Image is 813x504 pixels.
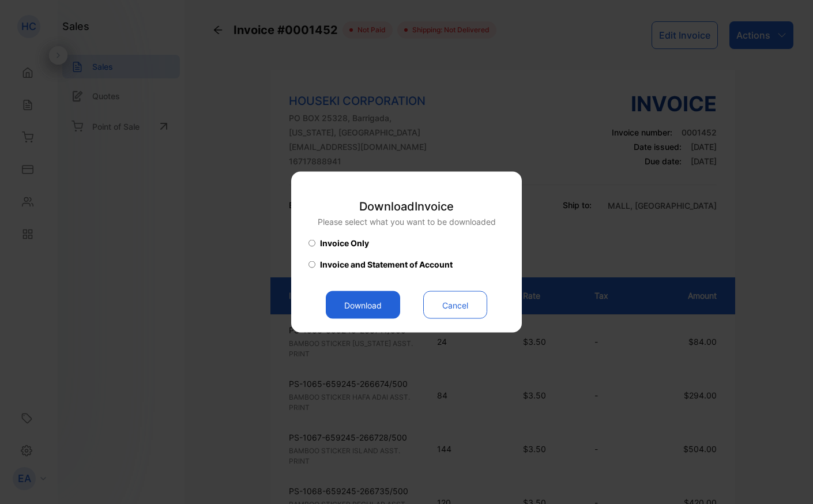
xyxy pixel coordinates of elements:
p: Download Invoice [318,198,496,215]
span: Invoice and Statement of Account [320,258,453,270]
button: Cancel [423,291,487,319]
button: Download [326,291,400,319]
span: Invoice Only [320,237,369,249]
button: Open LiveChat chat widget [9,5,44,39]
p: Please select what you want to be downloaded [318,216,496,228]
